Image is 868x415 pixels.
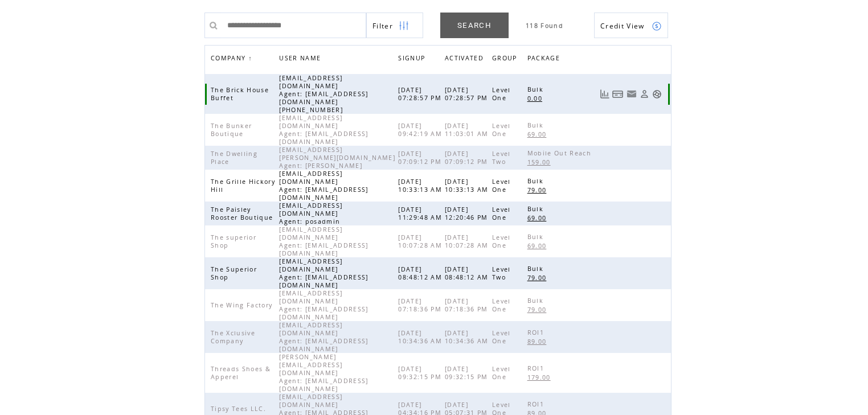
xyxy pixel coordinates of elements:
a: SIGNUP [398,54,428,61]
span: Show filters [372,21,393,31]
a: 159.00 [527,157,556,167]
span: [DATE] 07:09:12 PM [398,150,444,166]
span: PACKAGE [527,51,563,68]
a: View Profile [640,89,649,99]
a: 79.00 [527,273,552,282]
span: Level One [492,122,511,138]
span: [DATE] 07:18:36 PM [445,297,491,313]
span: [DATE] 08:48:12 AM [398,265,445,281]
span: 69.00 [527,214,550,222]
span: [EMAIL_ADDRESS][DOMAIN_NAME] Agent: [EMAIL_ADDRESS][DOMAIN_NAME] [279,170,368,202]
span: [DATE] 07:28:57 PM [398,86,444,102]
span: [DATE] 11:29:48 AM [398,206,445,221]
span: Level One [492,233,511,249]
span: [DATE] 12:20:46 PM [445,206,491,221]
span: COMPANY [211,51,248,68]
span: The Dwelling Place [211,150,257,166]
span: GROUP [492,51,520,68]
span: The Grille Hickory Hill [211,178,275,194]
span: [EMAIL_ADDRESS][DOMAIN_NAME] Agent: [EMAIL_ADDRESS][DOMAIN_NAME] [279,321,368,353]
a: Resend welcome email to this user [627,89,637,99]
img: filters.png [399,13,409,39]
span: Bulk [527,233,546,241]
span: [EMAIL_ADDRESS][DOMAIN_NAME] Agent: [EMAIL_ADDRESS][DOMAIN_NAME] [279,289,368,321]
span: SIGNUP [398,51,428,68]
a: Filter [366,13,423,38]
span: The superior Shop [211,233,256,249]
a: 79.00 [527,185,552,195]
span: [EMAIL_ADDRESS][DOMAIN_NAME] Agent: [EMAIL_ADDRESS][DOMAIN_NAME] [279,257,368,289]
span: [DATE] 10:34:36 AM [398,329,445,345]
span: 118 Found [526,22,563,30]
span: Level One [492,365,511,381]
a: PACKAGE [527,51,566,68]
img: credits.png [652,21,662,31]
span: The Xclusive Company [211,329,255,345]
span: [DATE] 10:07:28 AM [445,233,492,249]
span: The Bunker Boutique [211,122,252,138]
span: 89.00 [527,338,550,346]
span: [DATE] 09:32:15 PM [398,365,444,381]
span: Bulk [527,121,546,129]
a: 69.00 [527,241,552,250]
span: [EMAIL_ADDRESS][DOMAIN_NAME] Agent: [EMAIL_ADDRESS][DOMAIN_NAME] [PHONE_NUMBER] [279,74,368,114]
span: [DATE] 07:28:57 PM [445,86,491,102]
a: 69.00 [527,129,552,139]
span: 179.00 [527,373,554,381]
span: Mobile Out Reach [527,149,594,157]
a: 69.00 [527,213,552,223]
span: The Brick House Buffet [211,86,269,102]
span: ROI1 [527,364,547,372]
span: The Superior Shop [211,265,257,281]
a: Support [652,89,662,99]
span: [DATE] 07:09:12 PM [445,150,491,166]
span: [DATE] 10:33:13 AM [398,178,445,194]
span: 159.00 [527,158,554,166]
span: 79.00 [527,306,550,314]
span: Level One [492,178,511,194]
span: [EMAIL_ADDRESS][DOMAIN_NAME] Agent: posadmin [279,202,343,225]
a: USER NAME [279,54,324,61]
span: The Paisley Rooster Boutique [211,206,276,221]
a: View Usage [600,89,609,99]
a: GROUP [492,51,523,68]
span: 79.00 [527,186,550,194]
span: ACTIVATED [445,51,486,68]
span: [EMAIL_ADDRESS][DOMAIN_NAME] Agent: [EMAIL_ADDRESS][DOMAIN_NAME] [279,114,368,146]
span: [DATE] 11:03:01 AM [445,122,492,138]
span: [DATE] 10:34:36 AM [445,329,492,345]
span: Bulk [527,265,546,273]
a: 179.00 [527,372,556,382]
a: 79.00 [527,305,552,314]
span: Show Credits View [600,21,645,31]
span: Level One [492,329,511,345]
span: ROI1 [527,400,547,408]
span: Level Two [492,265,511,281]
span: Level One [492,206,511,221]
span: [DATE] 09:42:19 AM [398,122,445,138]
span: [DATE] 08:48:12 AM [445,265,492,281]
span: Bulk [527,297,546,305]
span: Level One [492,297,511,313]
a: 89.00 [527,336,552,346]
span: [DATE] 09:32:15 PM [445,365,491,381]
span: USER NAME [279,51,324,68]
span: 69.00 [527,242,550,250]
span: Bulk [527,205,546,213]
span: [DATE] 07:18:36 PM [398,297,444,313]
span: [PERSON_NAME][EMAIL_ADDRESS][DOMAIN_NAME] Agent: [EMAIL_ADDRESS][DOMAIN_NAME] [279,353,368,393]
span: Level One [492,86,511,102]
span: [EMAIL_ADDRESS][PERSON_NAME][DOMAIN_NAME] Agent: [PERSON_NAME] [279,146,395,170]
span: Bulk [527,177,546,185]
span: Level Two [492,150,511,166]
a: COMPANY↑ [211,55,252,61]
span: Bulk [527,85,546,93]
span: 69.00 [527,130,550,138]
span: 0.00 [527,94,545,102]
a: View Bills [612,89,624,99]
a: ACTIVATED [445,51,489,68]
span: The Wing Factory [211,301,275,309]
a: SEARCH [440,13,509,38]
span: [DATE] 10:07:28 AM [398,233,445,249]
span: 79.00 [527,274,550,282]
